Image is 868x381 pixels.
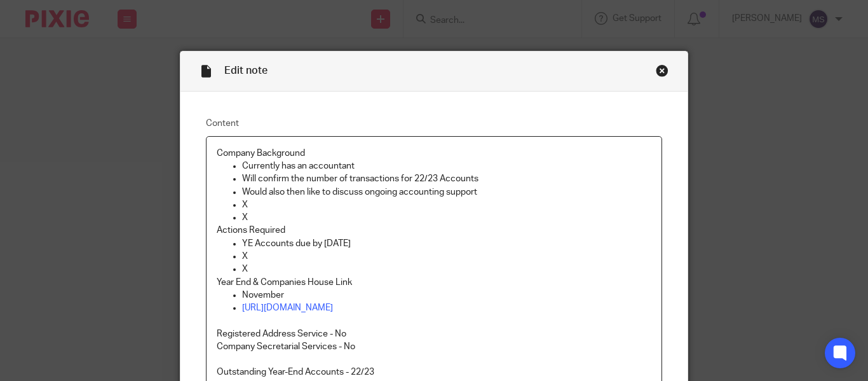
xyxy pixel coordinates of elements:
p: X [242,263,651,275]
div: Close this dialog window [656,64,668,77]
a: [URL][DOMAIN_NAME] [242,303,333,312]
span: Edit note [224,66,268,76]
label: Content [206,117,662,130]
p: Currently has an accountant [242,160,651,172]
p: Actions Required [217,224,651,237]
p: November [242,289,651,301]
p: X [242,250,651,263]
p: Company Secretarial Services - No [217,340,651,353]
p: Year End & Companies House Link [217,276,651,289]
p: X [242,211,651,224]
p: Will confirm the number of transactions for 22/23 Accounts [242,172,651,185]
p: X [242,198,651,211]
p: Registered Address Service - No [217,328,651,340]
p: YE Accounts due by [DATE] [242,237,651,250]
p: Company Background [217,147,651,160]
p: Would also then like to discuss ongoing accounting support [242,186,651,198]
p: Outstanding Year-End Accounts - 22/23 [217,366,651,378]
